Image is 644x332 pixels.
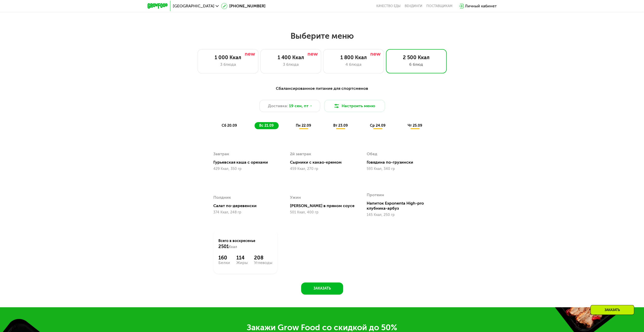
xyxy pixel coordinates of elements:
[16,31,628,41] h2: Выберите меню
[290,290,358,295] div: [PERSON_NAME] в пряном соусе
[324,100,385,112] button: Настроить меню
[213,280,231,287] div: Полдник
[259,123,274,128] span: вс 21.09
[370,123,385,128] span: ср 24.09
[333,123,348,128] span: вт 23.09
[221,3,265,9] a: [PHONE_NUMBER]
[376,4,401,8] a: Качество еды
[465,3,497,9] div: Личный кабинет
[367,288,435,298] div: Напиток Exponenta High-pro клубника-арбуз
[172,85,472,92] div: Сбалансированное питание для спортсменов
[367,279,384,286] div: Протеин
[290,297,354,301] div: 501 Ккал, 400 гр
[289,103,308,109] span: 19 сен, пт
[328,54,379,60] div: 1 800 Ккал
[213,297,277,301] div: 374 Ккал, 248 гр
[408,123,422,128] span: чт 25.09
[222,123,237,128] span: сб 20.09
[268,103,288,109] span: Доставка:
[266,54,316,60] div: 1 400 Ккал
[290,280,301,287] div: Ужин
[213,209,277,213] div: 429 Ккал, 350 гр
[367,204,435,209] div: Говядина по-грузински
[203,54,253,60] div: 1 000 Ккал
[590,305,634,315] div: Заказать
[391,54,441,60] div: 2 500 Ккал
[367,194,377,202] div: Обед
[266,61,316,68] div: 3 блюда
[290,211,354,215] div: 459 Ккал, 270 гр
[213,290,281,295] div: Салат по-деревенски
[367,211,431,215] div: 593 Ккал, 340 гр
[213,193,229,200] div: Завтрак
[367,300,431,304] div: 145 Ккал, 250 гр
[290,204,358,209] div: Сырники с какао-кремом
[203,61,253,68] div: 3 блюда
[328,61,379,68] div: 4 блюда
[405,4,422,8] a: Вендинги
[426,4,452,8] div: поставщикам
[290,194,311,202] div: 2й завтрак
[296,123,311,128] span: пн 22.09
[213,202,281,207] div: Гурьевская каша с орехами
[173,4,214,8] span: [GEOGRAPHIC_DATA]
[391,61,441,68] div: 6 блюд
